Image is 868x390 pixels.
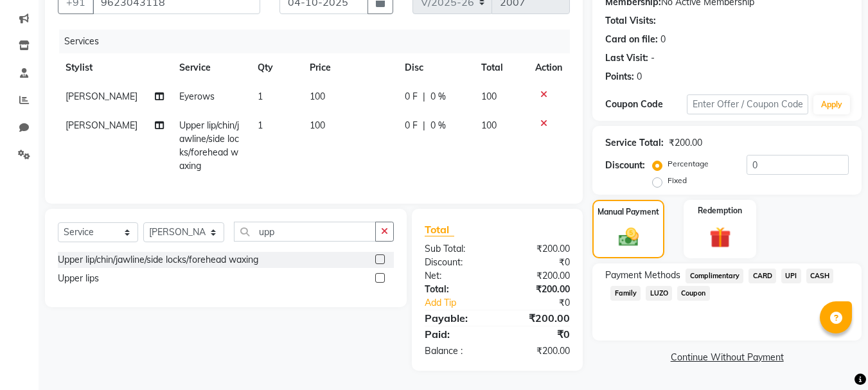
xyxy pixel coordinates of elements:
div: Payable: [415,310,497,326]
div: ₹200.00 [497,242,580,256]
button: Apply [813,95,850,114]
div: Card on file: [605,33,658,46]
div: Points: [605,70,634,84]
div: Discount: [605,159,645,172]
a: Continue Without Payment [595,351,859,364]
span: LUZO [646,286,672,301]
a: Add Tip [415,296,511,310]
th: Disc [397,53,474,82]
div: Balance : [415,344,497,358]
span: Total [425,223,454,236]
span: [PERSON_NAME] [66,91,137,102]
th: Price [302,53,397,82]
span: Upper lip/chin/jawline/side locks/forehead waxing [179,120,239,172]
div: ₹200.00 [497,310,580,326]
div: ₹200.00 [497,344,580,358]
span: 0 F [405,119,418,132]
div: Upper lips [58,272,99,285]
span: 1 [258,91,263,102]
div: ₹200.00 [669,136,702,150]
span: 100 [310,91,325,102]
th: Action [527,53,570,82]
label: Fixed [668,175,687,186]
span: [PERSON_NAME] [66,120,137,131]
th: Qty [250,53,302,82]
img: _gift.svg [703,224,738,251]
div: Coupon Code [605,98,686,111]
div: Discount: [415,256,497,269]
input: Search or Scan [234,222,376,242]
div: Total Visits: [605,14,656,28]
span: 0 F [405,90,418,103]
span: Family [610,286,641,301]
div: Upper lip/chin/jawline/side locks/forehead waxing [58,253,258,267]
label: Redemption [698,205,742,217]
span: Coupon [677,286,710,301]
img: _cash.svg [612,226,645,249]
div: ₹0 [497,326,580,342]
th: Service [172,53,250,82]
span: 100 [310,120,325,131]
label: Manual Payment [598,206,659,218]
div: ₹0 [511,296,580,310]
span: UPI [781,269,801,283]
span: Payment Methods [605,269,680,282]
div: Net: [415,269,497,283]
span: Complimentary [686,269,743,283]
span: CARD [748,269,776,283]
div: Services [59,30,580,53]
div: - [651,51,655,65]
input: Enter Offer / Coupon Code [687,94,808,114]
div: 0 [637,70,642,84]
div: Sub Total: [415,242,497,256]
span: | [423,119,425,132]
span: 100 [481,91,497,102]
div: Total: [415,283,497,296]
div: Paid: [415,326,497,342]
span: 100 [481,120,497,131]
span: 0 % [430,119,446,132]
div: 0 [660,33,666,46]
span: CASH [806,269,834,283]
span: | [423,90,425,103]
div: ₹0 [497,256,580,269]
div: ₹200.00 [497,269,580,283]
span: Eyerows [179,91,215,102]
th: Total [474,53,528,82]
label: Percentage [668,158,709,170]
span: 0 % [430,90,446,103]
div: Service Total: [605,136,664,150]
div: ₹200.00 [497,283,580,296]
div: Last Visit: [605,51,648,65]
span: 1 [258,120,263,131]
th: Stylist [58,53,172,82]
